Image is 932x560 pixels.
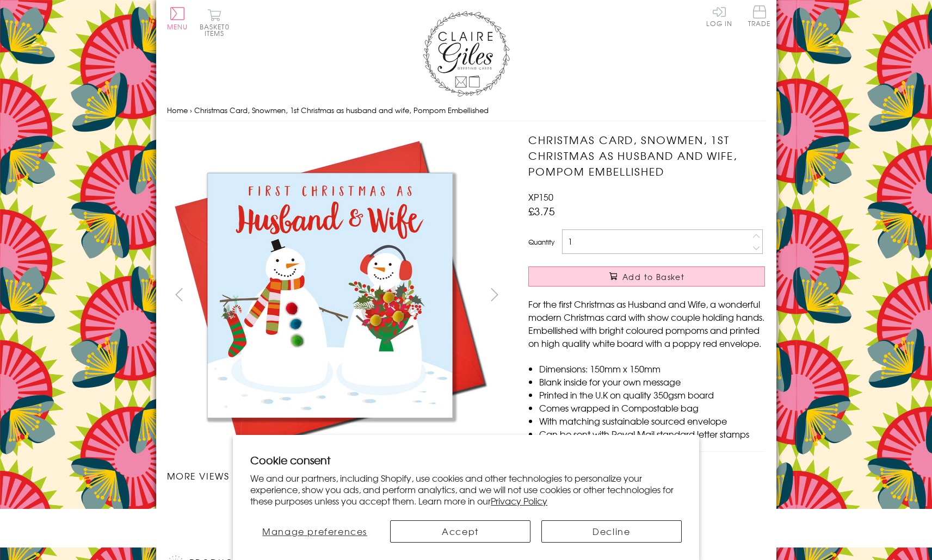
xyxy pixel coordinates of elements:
a: Privacy Policy [491,494,547,507]
a: Home [167,105,188,115]
a: Trade [748,5,771,29]
a: Log In [706,5,732,27]
span: £3.75 [528,203,555,219]
img: Claire Giles Greetings Cards [423,11,510,97]
ul: Carousel Pagination [167,493,507,517]
h3: More views [167,469,507,482]
button: Menu [167,7,188,30]
button: Basket0 items [200,9,230,36]
li: Carousel Page 1 (Current Slide) [167,493,252,517]
li: Blank inside for your own message [539,375,765,388]
button: prev [167,282,192,307]
span: Add to Basket [622,271,684,282]
span: Christmas Card, Snowmen, 1st Christmas as husband and wife, Pompom Embellished [194,105,489,115]
label: Quantity [528,237,554,247]
span: 0 items [205,22,230,38]
img: Christmas Card, Snowmen, 1st Christmas as husband and wife, Pompom Embellished [209,506,209,507]
li: With matching sustainable sourced envelope [539,414,765,427]
h2: Cookie consent [250,452,682,468]
p: We and our partners, including Shopify, use cookies and other technologies to personalize your ex... [250,472,682,506]
span: › [190,105,192,115]
span: Menu [167,22,188,32]
li: Printed in the U.K on quality 350gsm board [539,388,765,401]
li: Comes wrapped in Compostable bag [539,401,765,414]
img: Christmas Card, Snowmen, 1st Christmas as husband and wife, Pompom Embellished [507,132,833,458]
button: next [482,282,507,307]
p: For the first Christmas as Husband and Wife, a wonderful modern Christmas card with show couple h... [528,297,765,350]
li: Dimensions: 150mm x 150mm [539,362,765,375]
span: Trade [748,5,771,27]
button: Add to Basket [528,266,765,287]
nav: breadcrumbs [167,99,766,122]
h1: Christmas Card, Snowmen, 1st Christmas as husband and wife, Pompom Embellished [528,132,765,179]
button: Decline [541,520,682,543]
img: Christmas Card, Snowmen, 1st Christmas as husband and wife, Pompom Embellished [166,132,493,458]
span: XP150 [528,190,553,203]
li: Can be sent with Royal Mail standard letter stamps [539,427,765,440]
button: Manage preferences [250,520,379,543]
button: Accept [390,520,530,543]
span: Manage preferences [262,525,367,538]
